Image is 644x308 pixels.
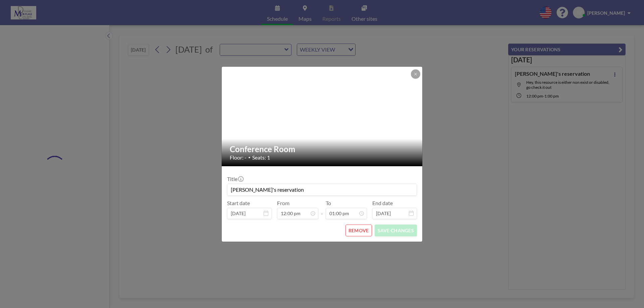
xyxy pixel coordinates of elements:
input: (No title) [227,184,417,195]
span: - [321,202,323,217]
label: Title [227,176,243,182]
span: • [248,155,251,160]
label: To [326,200,331,206]
label: From [277,200,289,206]
label: End date [372,200,393,206]
button: REMOVE [345,225,372,236]
span: Floor: - [230,154,247,161]
button: SAVE CHANGES [375,225,417,236]
label: Start date [227,200,250,206]
h2: Conference Room [230,144,415,154]
span: Seats: 1 [252,154,270,161]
